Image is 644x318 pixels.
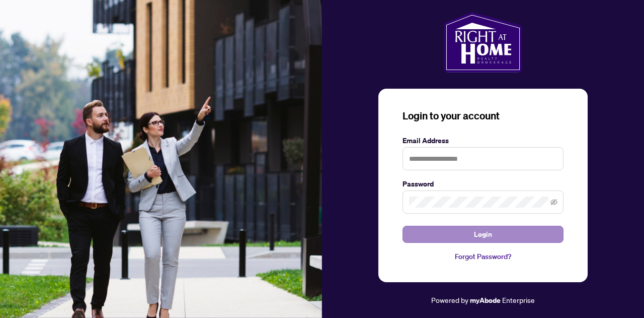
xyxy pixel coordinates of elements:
span: eye-invisible [550,199,557,206]
a: Forgot Password? [403,251,563,262]
label: Password [403,178,563,189]
button: Login [403,226,563,243]
label: Email Address [403,135,563,146]
span: Enterprise [502,295,535,304]
h3: Login to your account [403,109,563,123]
a: myAbode [470,295,501,306]
span: Login [474,226,492,242]
img: ma-logo [444,12,522,73]
span: Powered by [431,295,468,304]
